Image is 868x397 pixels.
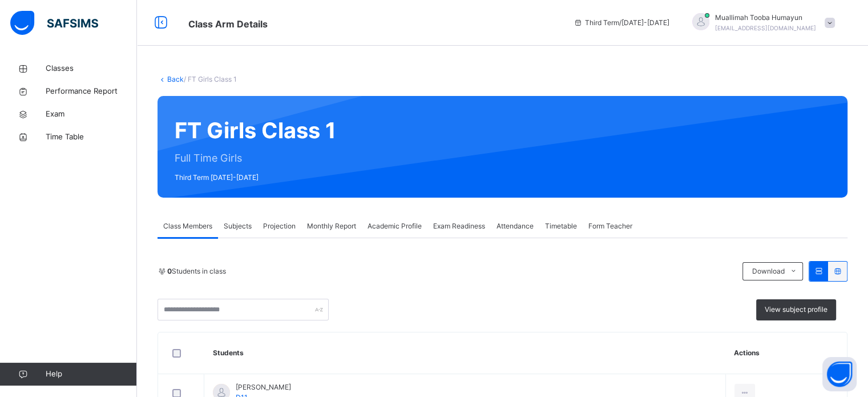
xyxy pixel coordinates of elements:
span: Monthly Report [307,221,356,231]
span: Class Members [163,221,212,231]
a: Back [167,75,184,83]
span: / FT Girls Class 1 [184,75,237,83]
span: Class Arm Details [188,18,268,30]
span: session/term information [574,18,669,28]
span: View subject profile [765,304,827,315]
span: Form Teacher [588,221,632,231]
div: Muallimah ToobaHumayun [681,13,841,33]
b: 0 [167,267,172,275]
span: Timetable [545,221,577,231]
span: Classes [46,63,137,74]
button: Open asap [822,357,857,391]
span: Exam Readiness [433,221,485,231]
span: Projection [263,221,296,231]
th: Students [204,332,726,374]
span: Download [752,266,784,276]
span: Exam [46,109,137,120]
span: Academic Profile [368,221,422,231]
span: Time Table [46,131,137,143]
span: Performance Report [46,86,137,97]
span: [PERSON_NAME] [236,382,291,392]
span: [EMAIL_ADDRESS][DOMAIN_NAME] [715,25,816,31]
span: Attendance [496,221,534,231]
span: Muallimah Tooba Humayun [715,13,816,23]
span: Help [46,368,136,380]
img: safsims [10,11,98,35]
th: Actions [725,332,847,374]
span: Students in class [167,266,226,276]
span: Subjects [224,221,252,231]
